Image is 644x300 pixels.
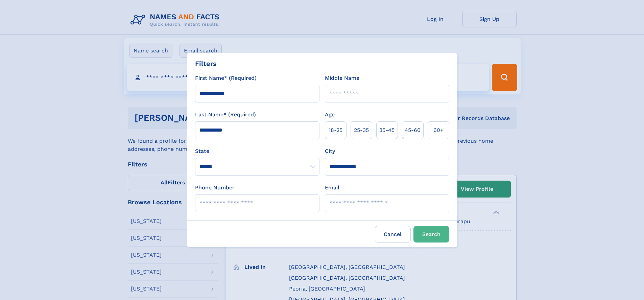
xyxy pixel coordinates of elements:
[375,226,411,243] label: Cancel
[195,111,256,119] label: Last Name* (Required)
[325,111,335,119] label: Age
[195,184,235,192] label: Phone Number
[195,147,319,155] label: State
[325,147,335,155] label: City
[405,126,421,134] span: 45‑60
[379,126,395,134] span: 35‑45
[413,226,449,243] button: Search
[433,126,444,134] span: 60+
[329,126,342,134] span: 18‑25
[195,59,217,69] div: Filters
[325,184,339,192] label: Email
[354,126,369,134] span: 25‑35
[195,74,257,82] label: First Name* (Required)
[325,74,359,82] label: Middle Name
